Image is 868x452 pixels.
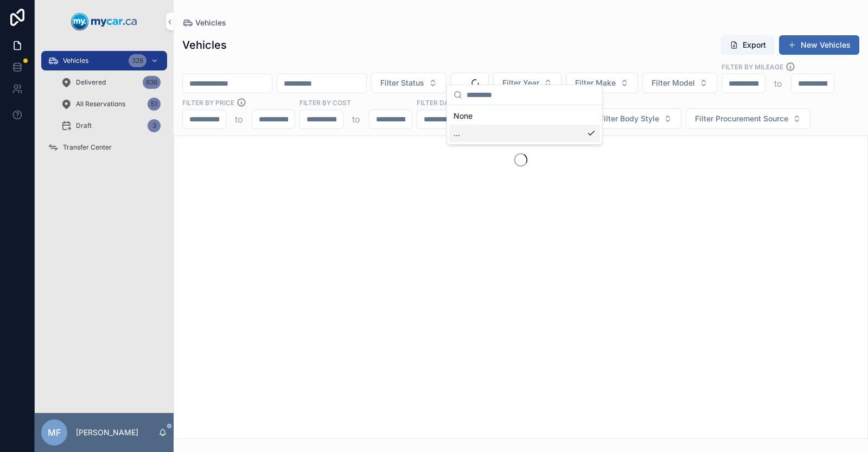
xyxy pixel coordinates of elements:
[575,78,616,88] span: Filter Make
[71,13,137,30] img: App logo
[129,54,146,67] div: 328
[502,78,539,88] span: Filter Year
[48,426,61,439] span: MF
[76,100,125,108] span: All Reservations
[722,62,783,72] label: Filter By Mileage
[779,35,859,55] button: New Vehicles
[41,51,167,70] a: Vehicles328
[148,98,161,111] div: 51
[380,78,424,88] span: Filter Status
[454,128,460,139] span: ...
[76,78,106,87] span: Delivered
[590,108,681,129] button: Select Button
[417,98,490,107] label: Filter Days In Stock
[721,35,775,55] button: Export
[76,427,138,438] p: [PERSON_NAME]
[182,98,234,107] label: FILTER BY PRICE
[652,78,695,88] span: Filter Model
[63,56,88,65] span: Vehicles
[642,73,717,93] button: Select Button
[63,143,112,152] span: Transfer Center
[371,73,446,93] button: Select Button
[451,73,489,93] button: Select Button
[774,77,782,90] p: to
[54,94,167,114] a: All Reservations51
[447,105,602,144] div: Suggestions
[182,37,227,53] h1: Vehicles
[148,119,161,132] div: 3
[352,113,360,126] p: to
[449,107,600,125] div: None
[35,43,174,171] div: scrollable content
[54,116,167,135] a: Draft3
[460,78,467,88] span: ...
[54,73,167,92] a: Delivered836
[299,98,351,107] label: FILTER BY COST
[686,108,810,129] button: Select Button
[235,113,243,126] p: to
[493,73,561,93] button: Select Button
[41,138,167,157] a: Transfer Center
[566,73,638,93] button: Select Button
[76,121,92,130] span: Draft
[182,17,226,28] a: Vehicles
[695,113,788,124] span: Filter Procurement Source
[143,76,161,89] div: 836
[195,17,226,28] span: Vehicles
[599,113,659,124] span: Filter Body Style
